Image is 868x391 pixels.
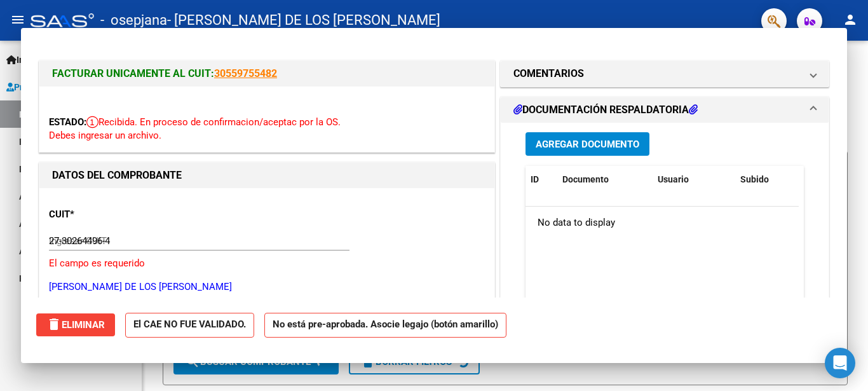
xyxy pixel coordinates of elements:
div: Open Intercom Messenger [825,348,855,378]
strong: No está pre-aprobada. Asocie legajo (botón amarillo) [264,313,506,338]
span: Prestadores / Proveedores [6,80,122,94]
datatable-header-cell: Subido [735,166,799,193]
div: No data to display [526,207,799,238]
mat-icon: person [843,12,858,27]
datatable-header-cell: ID [526,166,557,193]
p: [PERSON_NAME] DE LOS [PERSON_NAME] [49,280,485,294]
strong: El CAE NO FUE VALIDADO. [125,313,254,338]
span: ID [531,174,539,184]
mat-expansion-panel-header: COMENTARIOS [501,61,829,86]
datatable-header-cell: Usuario [653,166,735,193]
span: Inicio [6,53,39,67]
mat-icon: menu [10,12,25,27]
span: - osepjana [100,6,167,34]
datatable-header-cell: Documento [557,166,653,193]
h1: COMENTARIOS [513,66,584,81]
span: Eliminar [46,319,105,331]
span: Agregar Documento [536,139,639,150]
button: Agregar Documento [526,132,649,156]
span: Subido [740,174,769,184]
a: 30559755482 [214,67,277,79]
span: Usuario [658,174,689,184]
span: ESTADO: [49,116,86,128]
p: CUIT [49,207,180,222]
h1: DOCUMENTACIÓN RESPALDATORIA [513,102,698,118]
button: Eliminar [36,313,115,336]
p: Debes ingresar un archivo. [49,128,485,143]
span: Documento [562,174,609,184]
span: Buscar Comprobante [185,356,311,367]
div: DOCUMENTACIÓN RESPALDATORIA [501,123,829,387]
span: FACTURAR UNICAMENTE AL CUIT: [52,67,214,79]
p: El campo es requerido [49,256,485,271]
span: Borrar Filtros [360,356,452,367]
span: - [PERSON_NAME] DE LOS [PERSON_NAME] [167,6,440,34]
strong: DATOS DEL COMPROBANTE [52,169,182,181]
span: Recibida. En proceso de confirmacion/aceptac por la OS. [86,116,341,128]
mat-expansion-panel-header: DOCUMENTACIÓN RESPALDATORIA [501,97,829,123]
mat-icon: delete [46,317,62,332]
